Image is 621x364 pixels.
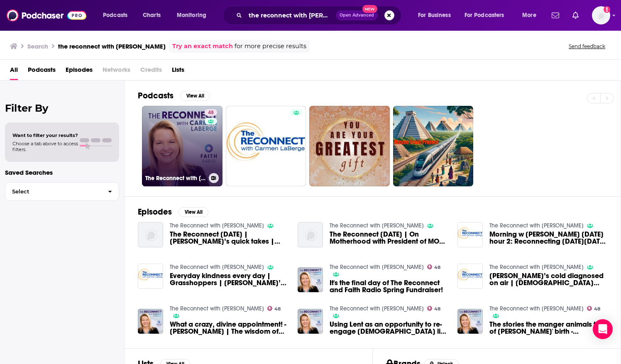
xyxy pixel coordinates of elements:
span: Select [5,189,101,194]
a: Morning w Carmen 4-24-2019 hour 2: Reconnecting Easter Sunday worship with Monday morning work [489,231,607,245]
a: The Reconnect with Carmen LaBerge [489,264,584,271]
a: Everyday kindness every day | Grasshoppers | Carmen’s crazy book giveaway scheme [170,272,288,286]
img: The stories the manger animals tell of Jesus' birth - Carmen LaBerge [457,309,483,334]
button: open menu [516,9,547,22]
span: Monitoring [177,10,206,21]
a: The Reconnect 9-6-17 | Carmen’s quick takes | Andy Crouch on becoming a tech-wise family [138,222,163,247]
button: Select [5,182,119,201]
a: Try an exact match [172,42,233,51]
button: open menu [171,9,217,22]
a: All [10,63,18,80]
a: Charts [137,9,166,22]
span: Choose a tab above to access filters. [12,141,78,152]
a: Show notifications dropdown [569,8,582,22]
span: More [522,10,536,21]
button: open menu [412,9,461,22]
span: Using Lent as an opportunity to re-engage [DEMOGRAPHIC_DATA] life - [PERSON_NAME] | What does [DE... [330,321,447,335]
a: The Reconnect with Carmen LaBerge [489,222,584,229]
h3: The Reconnect with [PERSON_NAME] [145,175,205,182]
img: Carmen’s cold diagnosed on air | Churches responding to Opioid Crisis | Leighton Ford’s Memoir on... [457,264,483,289]
input: Search podcasts, credits, & more... [245,9,336,22]
img: The Reconnect 1-12-17 | On Motherhood with President of MOPS International | Carmen updates [298,222,323,247]
h2: Filter By [5,102,119,114]
a: What a crazy, divine appointment! - Carmen LaBerge | The wisdom of loving submission [170,321,288,335]
span: Morning w [PERSON_NAME] [DATE] hour 2: Reconnecting [DATE][DATE][DATE] worship with [DATE] mornin... [489,231,607,245]
a: EpisodesView All [138,207,208,217]
span: For Business [418,10,451,21]
button: View All [180,91,210,101]
h2: Podcasts [138,90,174,101]
a: 48 [427,306,441,311]
span: For Podcasters [465,10,504,21]
button: Show profile menu [592,6,610,24]
button: Open AdvancedNew [336,10,378,20]
img: What a crazy, divine appointment! - Carmen LaBerge | The wisdom of loving submission [138,309,163,334]
span: What a crazy, divine appointment! - [PERSON_NAME] | The wisdom of loving submission [170,321,288,335]
a: The stories the manger animals tell of Jesus' birth - Carmen LaBerge [489,321,607,335]
a: The Reconnect 1-12-17 | On Motherhood with President of MOPS International | Carmen updates [330,231,447,245]
a: The Reconnect 9-6-17 | Carmen’s quick takes | Andy Crouch on becoming a tech-wise family [170,231,288,245]
span: 48 [208,109,214,117]
div: Open Intercom Messenger [593,319,613,339]
img: Podchaser - Follow, Share and Rate Podcasts [7,7,86,23]
img: Using Lent as an opportunity to re-engage church life - Dave Buehring | What does God mean by jus... [298,309,323,334]
a: The Reconnect with Carmen LaBerge [330,305,424,312]
img: Everyday kindness every day | Grasshoppers | Carmen’s crazy book giveaway scheme [138,264,163,289]
a: The Reconnect with Carmen LaBerge [330,222,424,229]
img: Morning w Carmen 4-24-2019 hour 2: Reconnecting Easter Sunday worship with Monday morning work [457,222,483,247]
span: Everyday kindness every day | Grasshoppers | [PERSON_NAME]’s crazy book giveaway scheme [170,272,288,286]
span: Logged in as ShellB [592,6,610,24]
a: Lists [172,63,184,80]
p: Saved Searches [5,169,119,176]
span: The Reconnect [DATE] | On Motherhood with President of MOPS International | [PERSON_NAME] updates [330,231,447,245]
a: Episodes [66,63,93,80]
h3: Search [27,42,48,50]
a: The Reconnect with Carmen LaBerge [170,264,264,271]
span: [PERSON_NAME]’s cold diagnosed on air | [DEMOGRAPHIC_DATA] responding to [MEDICAL_DATA] Crisis | ... [489,272,607,286]
a: Using Lent as an opportunity to re-engage church life - Dave Buehring | What does God mean by jus... [330,321,447,335]
span: 48 [434,307,440,311]
span: Credits [140,63,162,80]
svg: Add a profile image [604,6,610,13]
a: 48 [267,306,281,311]
a: PodcastsView All [138,90,210,101]
img: User Profile [592,6,610,24]
a: Show notifications dropdown [548,8,562,22]
span: 48 [274,307,281,311]
a: 48 [587,306,601,311]
a: Podcasts [28,63,56,80]
button: open menu [97,9,138,22]
a: The Reconnect with Carmen LaBerge [170,305,264,312]
div: Search podcasts, credits, & more... [230,6,409,25]
img: It's the final day of The Reconnect and Faith Radio Spring Fundraiser! [298,267,323,293]
span: 48 [434,266,440,269]
span: for more precise results [235,42,306,51]
button: View All [178,207,208,217]
h3: the reconnect with [PERSON_NAME] [58,42,166,50]
a: The Reconnect with Carmen LaBerge [489,305,584,312]
span: The stories the manger animals tell of [PERSON_NAME]' birth - [PERSON_NAME] [489,321,607,335]
span: 48 [594,307,600,311]
a: 48The Reconnect with [PERSON_NAME] [142,106,222,186]
span: Networks [103,63,130,80]
a: 48 [427,264,441,269]
span: The Reconnect [DATE] | [PERSON_NAME]’s quick takes | [PERSON_NAME] on becoming a tech-wise family [170,231,288,245]
a: Carmen’s cold diagnosed on air | Churches responding to Opioid Crisis | Leighton Ford’s Memoir on... [489,272,607,286]
a: It's the final day of The Reconnect and Faith Radio Spring Fundraiser! [330,279,447,293]
a: 48 [205,109,217,116]
a: The Reconnect with Carmen LaBerge [330,264,424,271]
span: Want to filter your results? [12,132,78,138]
button: open menu [459,9,516,22]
